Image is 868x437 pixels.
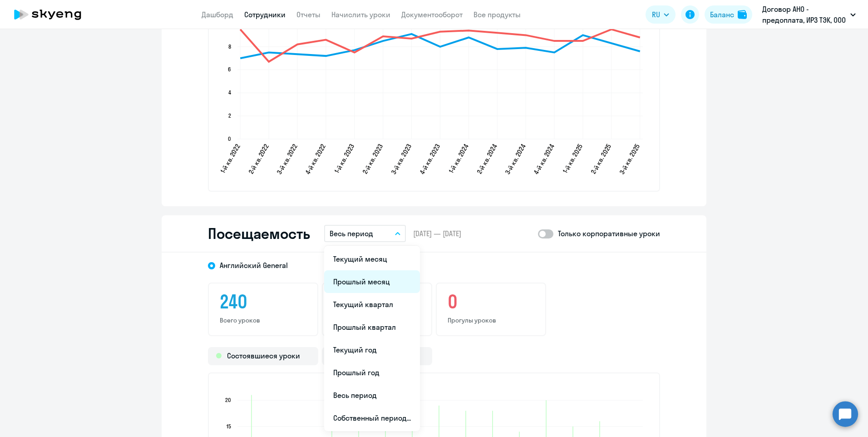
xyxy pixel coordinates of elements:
h3: 0 [448,291,534,313]
text: 2-й кв. 2022 [247,143,271,175]
a: Начислить уроки [331,10,390,19]
h2: Посещаемость [208,224,310,243]
text: 2 [228,112,231,119]
a: Все продукты [473,10,521,19]
p: Прогулы уроков [448,316,534,324]
button: RU [646,5,676,24]
p: Весь период [330,228,373,239]
h3: 240 [220,291,306,313]
text: 4-й кв. 2023 [418,143,442,176]
text: 15 [227,423,231,430]
text: 0 [228,135,231,142]
text: 3-й кв. 2024 [503,143,528,176]
text: 1-й кв. 2024 [447,143,470,174]
img: balance [738,10,747,19]
a: Сотрудники [244,10,286,19]
div: Баланс [710,9,734,20]
p: Договор АНО - предоплата, ИРЗ ТЭК, ООО [762,4,847,25]
text: 2-й кв. 2024 [475,143,499,175]
text: 1-й кв. 2022 [219,143,242,174]
button: Балансbalance [705,5,752,24]
button: Договор АНО - предоплата, ИРЗ ТЭК, ООО [758,4,860,25]
text: 4-й кв. 2024 [532,143,556,176]
text: 8 [228,43,231,50]
p: Всего уроков [220,316,306,324]
text: 2-й кв. 2023 [361,143,385,175]
text: 6 [228,66,231,73]
div: Состоявшиеся уроки [208,347,318,365]
a: Отчеты [296,10,321,19]
text: 4-й кв. 2022 [304,143,328,176]
text: 3-й кв. 2022 [275,143,299,176]
text: 3-й кв. 2023 [389,143,413,176]
text: 20 [225,397,231,403]
span: RU [652,9,660,20]
div: Прогулы [322,347,432,365]
button: Весь период [324,225,406,242]
text: 2-й кв. 2025 [589,143,613,175]
p: Только корпоративные уроки [558,228,660,239]
a: Документооборот [401,10,463,19]
text: 4 [228,89,231,96]
text: 1-й кв. 2023 [333,143,356,174]
text: 1-й кв. 2025 [561,143,584,174]
a: Дашборд [202,10,233,19]
text: 3-й кв. 2025 [618,143,642,176]
ul: RU [324,246,420,431]
span: Английский General [220,260,288,270]
span: [DATE] — [DATE] [413,228,461,238]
